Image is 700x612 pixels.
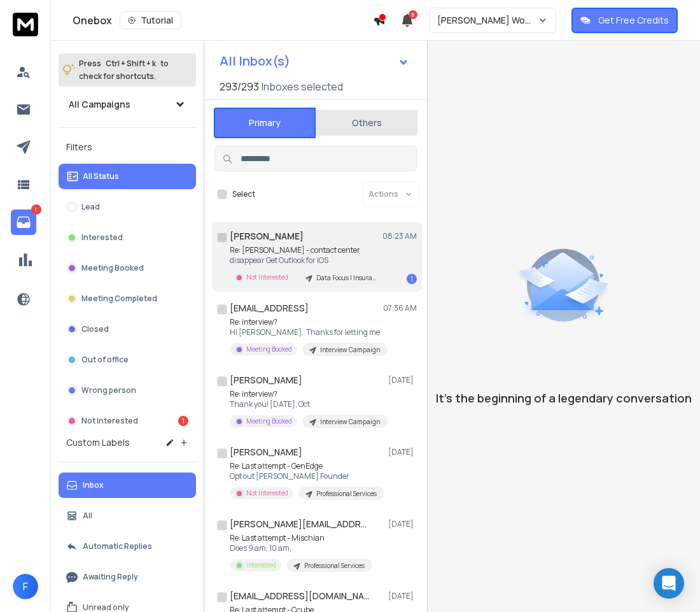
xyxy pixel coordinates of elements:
p: Professional Services [304,561,365,571]
button: All Inbox(s) [209,48,419,74]
a: 1 [11,210,36,235]
button: F [13,574,38,599]
p: All Status [83,171,119,181]
p: Get Free Credits [598,14,669,27]
button: Automatic Replies [59,534,196,559]
p: Re: Last attempt - GenEdge [230,461,382,471]
p: Professional Services [316,489,377,499]
p: Re: interview? [230,317,382,327]
h3: Filters [59,138,196,156]
div: Open Intercom Messenger [654,568,684,599]
p: 1 [31,204,41,215]
p: Does 9 am, 10 am, [230,543,372,553]
button: Wrong person [59,378,196,403]
button: Closed [59,317,196,342]
p: [PERSON_NAME] Workspace [437,14,538,27]
p: Meeting Completed [81,294,157,304]
button: All Status [59,164,196,189]
h1: All Campaigns [69,98,130,111]
span: 6 [409,10,417,19]
button: Lead [59,194,196,220]
p: Not Interested [246,488,288,498]
p: Meeting Booked [81,263,144,273]
span: 293 / 293 [220,79,259,94]
button: Not Interested1 [59,408,196,434]
button: Inbox [59,473,196,498]
h1: [PERSON_NAME] [230,446,302,459]
p: Thank you! [DATE], Oct [230,399,382,409]
span: Ctrl + Shift + k [104,56,158,71]
button: Get Free Credits [571,8,678,33]
button: All Campaigns [59,92,196,117]
p: All [83,511,92,521]
h1: [PERSON_NAME] [230,230,304,243]
p: [DATE] [388,375,417,385]
p: Re: [PERSON_NAME] - contact center [230,245,382,255]
p: [DATE] [388,591,417,601]
h1: All Inbox(s) [220,55,290,68]
div: 1 [178,416,188,426]
div: Onebox [73,11,373,29]
p: Interested [246,560,276,570]
p: Out of office [81,355,129,365]
p: Re: Last attempt - Mischian [230,533,372,543]
p: Not Interested [81,416,138,426]
p: Hi [PERSON_NAME], Thanks for letting me [230,327,382,338]
p: Automatic Replies [83,541,152,552]
h1: [PERSON_NAME][EMAIL_ADDRESS][DOMAIN_NAME] [230,518,370,530]
p: Opt out [PERSON_NAME] Founder [230,471,382,481]
p: Wrong person [81,385,136,395]
button: Interested [59,225,196,250]
h1: [EMAIL_ADDRESS][DOMAIN_NAME] [230,590,370,602]
p: Press to check for shortcuts. [79,57,169,83]
p: Meeting Booked [246,345,292,354]
h3: Inboxes selected [262,79,343,94]
button: Awaiting Reply [59,564,196,590]
button: Out of office [59,347,196,373]
p: [DATE] [388,447,417,457]
button: All [59,503,196,529]
p: It’s the beginning of a legendary conversation [436,389,692,407]
h1: [EMAIL_ADDRESS] [230,302,309,315]
p: Re: interview? [230,389,382,399]
button: Primary [214,108,316,138]
p: Interested [81,232,123,243]
p: Data Focus | Insurance | 500-10000 | 500-1B [316,273,377,283]
p: Interview Campaign [320,345,380,355]
p: Not Interested [246,273,288,282]
p: 08:23 AM [382,231,417,241]
button: Tutorial [120,11,181,29]
p: [DATE] [388,519,417,529]
button: Meeting Booked [59,255,196,281]
p: Meeting Booked [246,416,292,426]
label: Select [232,189,255,199]
p: Awaiting Reply [83,572,138,582]
p: Inbox [83,480,104,490]
h3: Custom Labels [66,436,130,449]
p: Lead [81,202,100,212]
h1: [PERSON_NAME] [230,374,302,387]
button: Others [316,109,417,137]
button: Meeting Completed [59,286,196,311]
p: Closed [81,324,109,334]
p: disappear Get Outlook for iOS [230,255,382,266]
div: 1 [407,274,417,284]
p: 07:36 AM [383,303,417,313]
p: Interview Campaign [320,417,380,427]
